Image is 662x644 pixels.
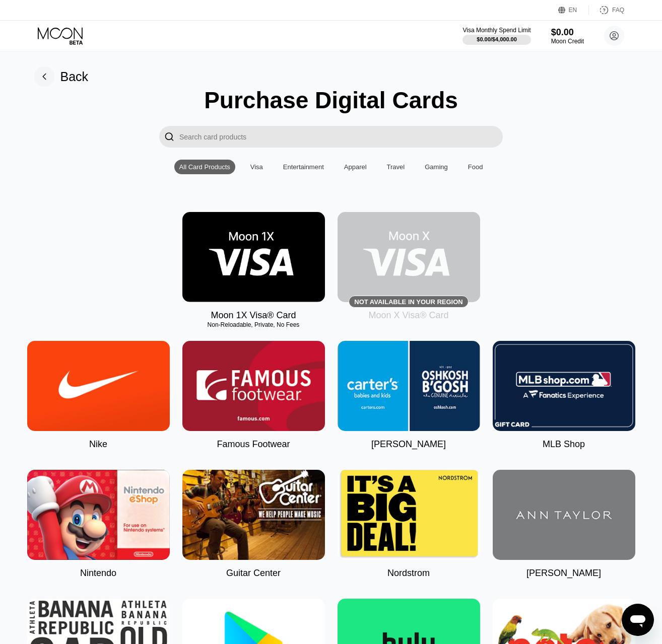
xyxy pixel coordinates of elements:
[164,131,174,142] div: 
[182,321,325,328] div: Non-Reloadable, Private, No Fees
[80,568,116,579] div: Nintendo
[468,163,483,171] div: Food
[174,160,235,174] div: All Card Products
[622,604,654,636] iframe: Button to launch messaging window
[462,27,531,34] div: Visa Monthly Spend Limit
[250,163,263,171] div: Visa
[204,87,458,114] div: Purchase Digital Cards
[589,5,624,15] div: FAQ
[420,160,453,174] div: Gaming
[371,439,446,450] div: [PERSON_NAME]
[551,27,584,38] div: $0.00
[462,27,531,45] div: Visa Monthly Spend Limit$0.00/$4,000.00
[211,310,296,321] div: Moon 1X Visa® Card
[226,568,281,579] div: Guitar Center
[368,310,448,321] div: Moon X Visa® Card
[612,7,624,14] div: FAQ
[551,38,584,45] div: Moon Credit
[217,439,290,450] div: Famous Footwear
[387,163,405,171] div: Travel
[425,163,448,171] div: Gaming
[338,212,480,302] div: Not available in your region
[354,298,462,306] div: Not available in your region
[526,568,601,579] div: [PERSON_NAME]
[89,439,107,450] div: Nike
[179,163,230,171] div: All Card Products
[382,160,410,174] div: Travel
[283,163,324,171] div: Entertainment
[278,160,329,174] div: Entertainment
[179,126,503,148] input: Search card products
[344,163,367,171] div: Apparel
[60,69,89,84] div: Back
[159,126,179,148] div: 
[245,160,268,174] div: Visa
[34,66,89,87] div: Back
[569,7,577,14] div: EN
[558,5,589,15] div: EN
[339,160,372,174] div: Apparel
[387,568,430,579] div: Nordstrom
[543,439,585,450] div: MLB Shop
[477,36,517,42] div: $0.00 / $4,000.00
[463,160,488,174] div: Food
[551,27,584,45] div: $0.00Moon Credit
